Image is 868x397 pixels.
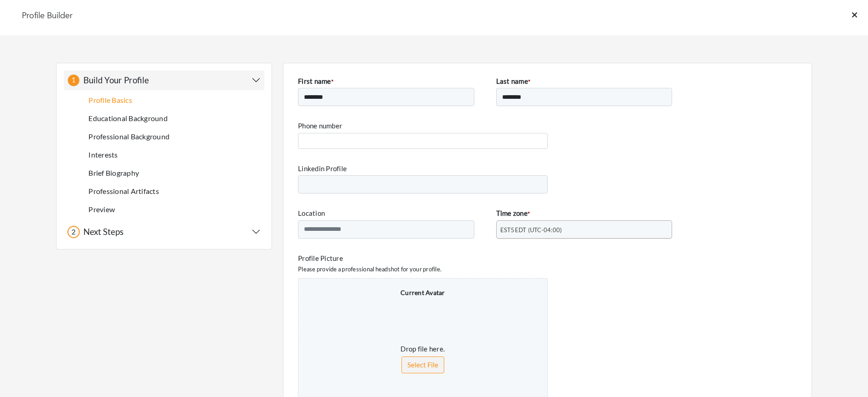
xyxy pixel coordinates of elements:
[298,121,342,131] label: Phone number
[298,265,797,274] p: Please provide a professional headshot for your profile.
[401,288,445,297] p: Current Avatar
[298,76,334,87] label: First name
[80,75,149,86] h5: Build Your Profile
[298,163,347,174] label: Linkedin Profile
[80,227,123,237] h5: Next Steps
[528,78,530,85] abbr: required
[500,221,660,239] span: EST5EDT (UTC-04:00)
[67,74,261,87] button: 1 Build Your Profile
[308,345,538,353] h3: Drop file here.
[298,208,325,219] label: Location
[401,356,444,373] button: Select File
[67,226,80,238] div: 2
[496,208,530,219] label: Time zone
[496,76,531,87] label: Last name
[331,78,334,85] abbr: required
[298,253,343,264] label: Profile Picture
[67,226,261,238] button: 2 Next Steps
[67,74,80,87] div: 1
[528,210,530,217] abbr: required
